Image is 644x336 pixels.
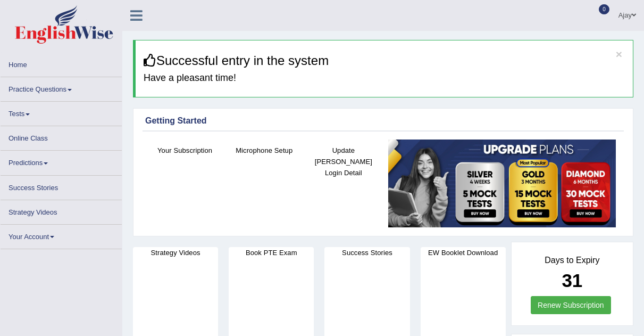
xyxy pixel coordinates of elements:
[1,176,122,196] a: Success Stories
[144,54,625,68] h3: Successful entry in the system
[1,53,122,73] a: Home
[523,256,621,265] h4: Days to Expiry
[1,77,122,98] a: Practice Questions
[1,200,122,221] a: Strategy Videos
[599,4,609,14] span: 0
[144,73,625,84] h4: Have a pleasant time!
[562,270,582,291] b: 31
[1,126,122,147] a: Online Class
[324,247,409,258] h4: Success Stories
[230,145,298,156] h4: Microphone Setup
[150,145,219,156] h4: Your Subscription
[1,102,122,122] a: Tests
[133,247,218,258] h4: Strategy Videos
[388,140,616,227] img: small5.jpg
[229,247,314,258] h4: Book PTE Exam
[421,247,506,258] h4: EW Booklet Download
[145,114,621,127] div: Getting Started
[309,145,378,178] h4: Update [PERSON_NAME] Login Detail
[1,151,122,171] a: Predictions
[616,48,622,60] button: ×
[1,225,122,245] a: Your Account
[531,296,611,314] a: Renew Subscription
